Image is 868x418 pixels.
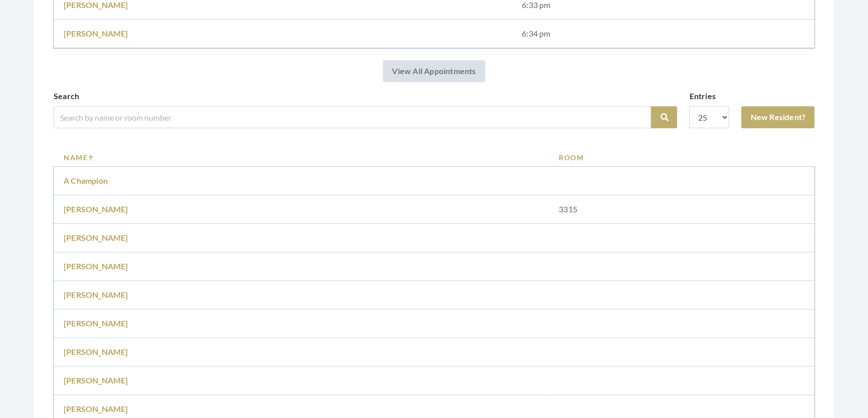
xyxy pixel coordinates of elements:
a: View All Appointments [383,60,485,82]
a: [PERSON_NAME] [64,204,128,214]
a: [PERSON_NAME] [64,29,128,38]
td: 6:34 pm [512,20,814,48]
a: [PERSON_NAME] [64,290,128,299]
a: [PERSON_NAME] [64,318,128,328]
a: New Resident? [741,106,814,128]
a: [PERSON_NAME] [64,347,128,356]
a: [PERSON_NAME] [64,261,128,271]
label: Entries [689,90,715,102]
a: Room [559,152,804,163]
td: 3315 [549,195,814,224]
input: Search by name or room number [54,106,651,128]
a: [PERSON_NAME] [64,404,128,413]
a: Name [64,152,539,163]
label: Search [54,90,79,102]
a: [PERSON_NAME] [64,233,128,242]
a: A Champion [64,176,108,185]
a: [PERSON_NAME] [64,375,128,385]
